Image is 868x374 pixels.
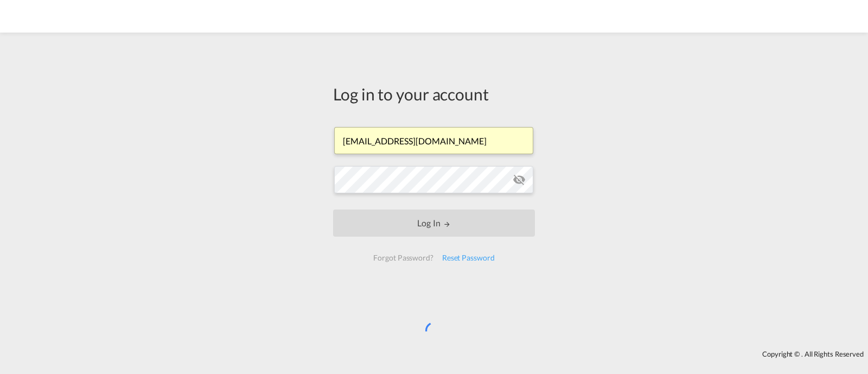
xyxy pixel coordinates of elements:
input: Enter email/phone number [334,127,533,154]
div: Forgot Password? [369,248,437,268]
div: Reset Password [438,248,499,268]
md-icon: icon-eye-off [513,173,526,186]
button: LOGIN [333,210,535,237]
div: Log in to your account [333,83,535,105]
